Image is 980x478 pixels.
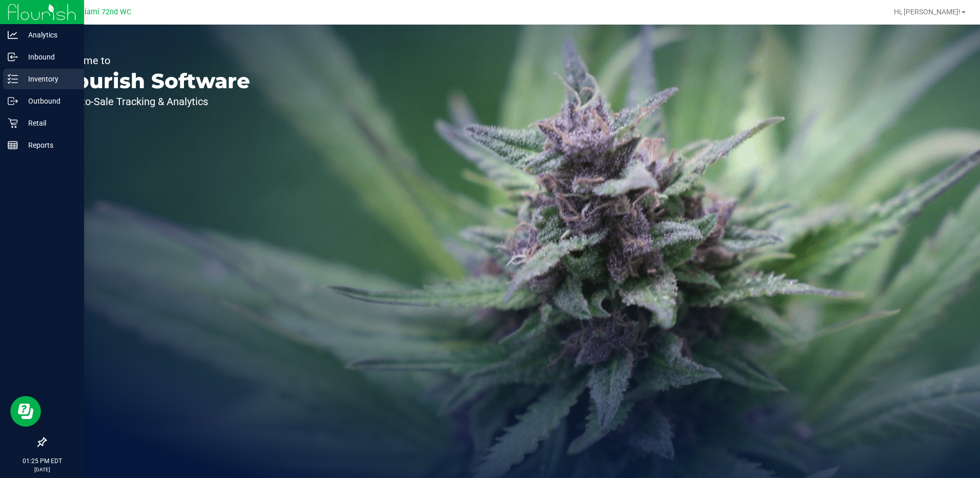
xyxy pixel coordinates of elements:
[55,55,250,66] p: Welcome to
[18,117,79,129] p: Retail
[894,8,961,16] span: Hi, [PERSON_NAME]!
[8,52,18,62] inline-svg: Inbound
[8,140,18,150] inline-svg: Reports
[8,96,18,106] inline-svg: Outbound
[78,8,131,16] span: Miami 72nd WC
[55,96,250,107] p: Seed-to-Sale Tracking & Analytics
[8,118,18,128] inline-svg: Retail
[18,73,79,85] p: Inventory
[8,30,18,40] inline-svg: Analytics
[18,95,79,107] p: Outbound
[10,396,41,427] iframe: Resource center
[5,456,79,466] p: 01:25 PM EDT
[5,466,79,473] p: [DATE]
[8,74,18,84] inline-svg: Inventory
[18,139,79,151] p: Reports
[55,71,250,91] p: Flourish Software
[18,29,79,41] p: Analytics
[18,51,79,63] p: Inbound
